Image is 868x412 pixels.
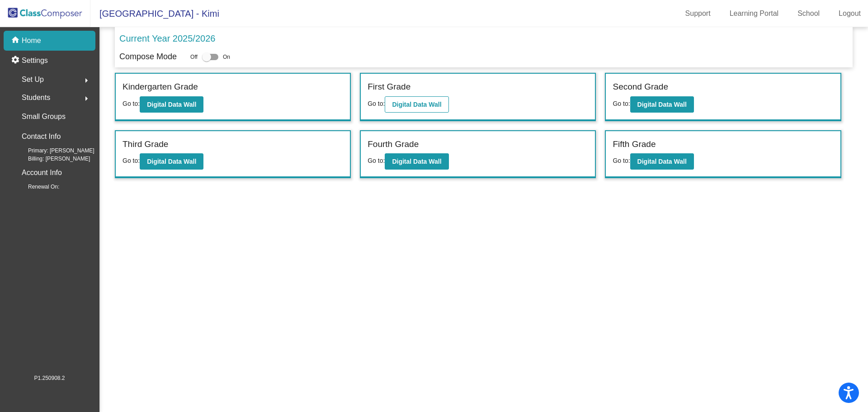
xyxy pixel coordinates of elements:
label: Kindergarten Grade [123,81,198,94]
button: Digital Data Wall [140,153,203,170]
b: Digital Data Wall [147,158,196,165]
label: Second Grade [613,81,668,94]
p: Compose Mode [119,51,177,63]
span: Go to: [123,100,140,107]
span: Go to: [368,100,385,107]
label: Fourth Grade [368,138,419,151]
span: Billing: [PERSON_NAME] [14,155,90,163]
button: Digital Data Wall [140,96,203,113]
span: On [223,53,230,61]
span: Go to: [613,157,630,164]
span: Renewal On: [14,183,59,191]
span: Go to: [368,157,385,164]
span: Go to: [613,100,630,107]
label: First Grade [368,81,410,94]
mat-icon: settings [11,55,22,66]
b: Digital Data Wall [637,101,687,108]
button: Digital Data Wall [630,96,694,113]
span: Primary: [PERSON_NAME] [14,147,94,155]
p: Contact Info [22,130,61,143]
span: [GEOGRAPHIC_DATA] - Kimi [90,6,219,21]
span: Go to: [123,157,140,164]
button: Digital Data Wall [385,96,448,113]
a: Learning Portal [722,6,786,21]
label: Third Grade [123,138,168,151]
a: Support [678,6,718,21]
b: Digital Data Wall [392,158,441,165]
button: Digital Data Wall [630,153,694,170]
p: Current Year 2025/2026 [119,32,215,45]
label: Fifth Grade [613,138,656,151]
a: Logout [831,6,868,21]
button: Digital Data Wall [385,153,448,170]
p: Home [22,35,41,46]
b: Digital Data Wall [637,158,687,165]
p: Account Info [22,166,62,179]
mat-icon: arrow_right [81,75,92,86]
mat-icon: arrow_right [81,93,92,104]
a: School [790,6,827,21]
span: Off [190,53,198,61]
mat-icon: home [11,35,22,46]
p: Settings [22,55,48,66]
span: Students [22,91,50,104]
b: Digital Data Wall [147,101,196,108]
span: Set Up [22,73,44,86]
p: Small Groups [22,110,66,123]
b: Digital Data Wall [392,101,441,108]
